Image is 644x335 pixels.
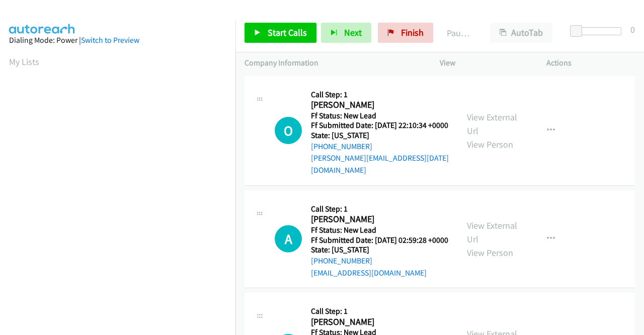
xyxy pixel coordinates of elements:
[245,57,422,69] p: Company Information
[9,34,226,46] div: Dialing Mode: Power |
[268,27,307,38] span: Start Calls
[311,316,445,328] h2: [PERSON_NAME]
[311,256,372,265] a: [PHONE_NUMBER]
[311,120,449,130] h5: Ff Submitted Date: [DATE] 22:10:34 +0000
[311,99,445,111] h2: [PERSON_NAME]
[440,57,528,69] p: View
[447,26,472,40] p: Paused
[311,235,448,245] h5: Ff Submitted Date: [DATE] 02:59:28 +0000
[630,23,635,36] div: 0
[311,245,448,255] h5: State: [US_STATE]
[311,111,449,121] h5: Ff Status: New Lead
[378,23,433,43] a: Finish
[311,90,449,100] h5: Call Step: 1
[546,57,635,69] p: Actions
[401,27,424,38] span: Finish
[311,306,449,316] h5: Call Step: 1
[344,27,362,38] span: Next
[490,23,552,43] button: AutoTab
[467,247,513,258] a: View Person
[245,23,316,43] a: Start Calls
[311,142,372,151] a: [PHONE_NUMBER]
[467,220,517,245] a: View External Url
[467,139,513,150] a: View Person
[575,27,621,35] div: Delay between calls (in seconds)
[275,225,302,252] div: The call is yet to be attempted
[9,56,39,68] a: My Lists
[311,225,448,235] h5: Ff Status: New Lead
[275,117,302,144] div: The call is yet to be attempted
[311,268,427,278] a: [EMAIL_ADDRESS][DOMAIN_NAME]
[275,225,302,252] h1: A
[321,23,371,43] button: Next
[311,204,448,214] h5: Call Step: 1
[81,35,139,45] a: Switch to Preview
[311,214,445,225] h2: [PERSON_NAME]
[311,130,449,141] h5: State: [US_STATE]
[275,117,302,144] h1: O
[467,111,517,137] a: View External Url
[311,153,449,175] a: [PERSON_NAME][EMAIL_ADDRESS][DATE][DOMAIN_NAME]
